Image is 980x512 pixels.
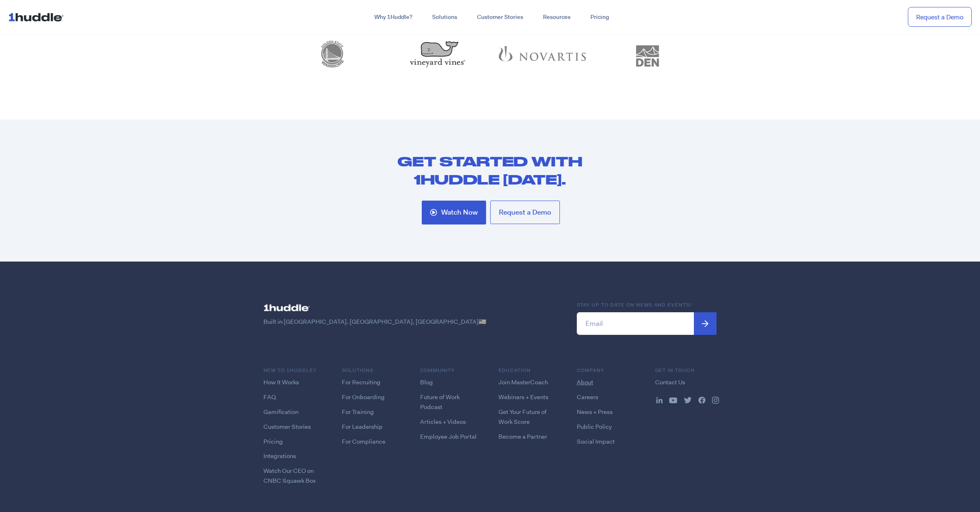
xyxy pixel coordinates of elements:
a: About [577,378,593,386]
a: Resources [533,10,580,25]
h6: Education [498,367,560,374]
a: Customer Stories [467,10,533,25]
span: Request a Demo [499,209,551,216]
a: Gamification [263,408,298,416]
a: Integrations [263,452,296,460]
h6: COMMUNITY [420,367,482,374]
a: For Leadership [342,423,383,431]
a: Request a Demo [908,7,972,27]
a: Solutions [422,10,467,25]
a: Careers [577,393,598,401]
a: Blog [420,378,433,386]
img: ... [656,397,663,403]
a: Become a Partner [498,433,547,441]
a: Employee Job Portal [420,433,477,441]
h6: COMPANY [577,367,639,374]
img: ... [684,397,692,403]
a: For Compliance [342,437,385,446]
a: Webinars + Events [498,393,548,401]
a: Get Your Future of Work Score [498,408,547,426]
a: Pricing [263,437,283,446]
input: Submit [694,312,717,335]
a: Customer Stories [263,423,311,431]
a: Pricing [580,10,619,25]
a: Contact Us [655,378,685,386]
img: ... [8,9,67,25]
a: Social Impact [577,437,615,446]
a: Articles + Videos [420,418,466,426]
span: Watch Now [441,209,478,216]
img: ... [712,397,719,404]
a: News + Press [577,408,613,416]
a: Join MasterCoach [498,378,548,386]
a: Watch Now [422,201,486,224]
h6: NEW TO 1HUDDLE? [263,367,325,374]
a: FAQ [263,393,276,401]
p: Built in [GEOGRAPHIC_DATA]. [GEOGRAPHIC_DATA], [GEOGRAPHIC_DATA] [263,318,560,326]
span: 🇺🇸 [479,318,486,326]
a: For Recruiting [342,378,381,386]
img: ... [263,301,313,314]
a: For Onboarding [342,393,385,401]
a: How It Works [263,378,299,386]
a: Why 1Huddle? [364,10,422,25]
h6: Stay up to date on news and events! [577,301,717,309]
h6: Solutions [342,367,404,374]
h6: Get in Touch [655,367,717,374]
img: ... [669,397,677,403]
a: Watch Our CEO on CNBC Squawk Box [263,467,316,485]
a: For Training [342,408,374,416]
a: Public Policy [577,423,612,431]
a: Request a Demo [490,201,560,224]
a: Future of Work Podcast [420,393,460,411]
img: ... [698,397,705,404]
input: Email [577,312,717,335]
